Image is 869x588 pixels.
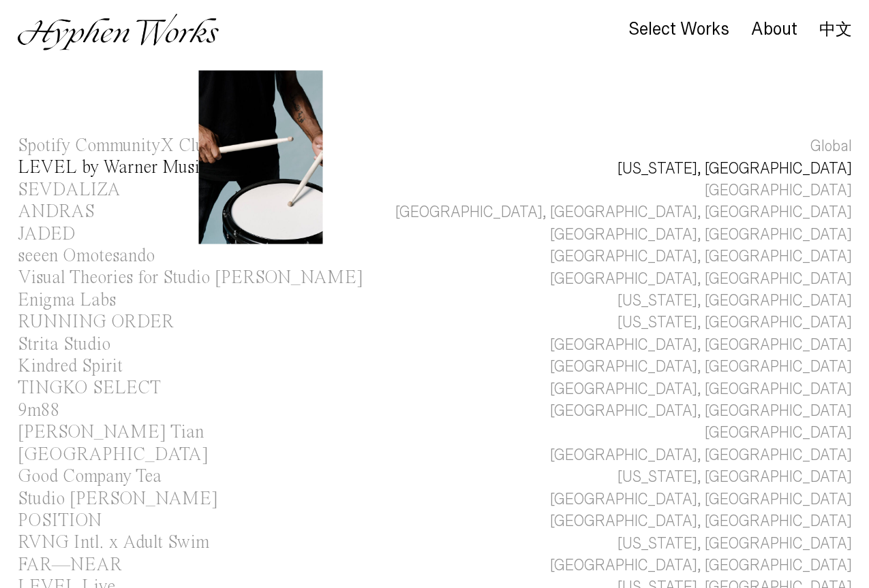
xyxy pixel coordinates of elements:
div: About [751,20,797,39]
a: 中文 [819,22,852,37]
div: [GEOGRAPHIC_DATA], [GEOGRAPHIC_DATA] [550,268,852,290]
div: seeen Omotesando [18,247,155,265]
div: [GEOGRAPHIC_DATA] [18,446,209,464]
div: Enigma Labs [18,291,116,310]
div: Good Company Tea [18,468,162,486]
div: Strita Studio [18,336,110,354]
div: RUNNING ORDER [18,313,174,331]
div: Spotify CommunityX Clubs [18,137,219,155]
div: [US_STATE], [GEOGRAPHIC_DATA] [618,466,852,488]
div: Select Works [628,20,729,39]
div: Kindred Spirit [18,357,123,376]
a: Select Works [628,22,729,37]
div: TINGKO SELECT [18,379,161,397]
a: About [751,22,797,37]
div: [PERSON_NAME] Tian [18,423,204,442]
div: FAR—NEAR [18,556,122,574]
div: Studio [PERSON_NAME] [18,490,218,508]
div: [US_STATE], [GEOGRAPHIC_DATA] [618,533,852,555]
div: [US_STATE], [GEOGRAPHIC_DATA] [618,312,852,333]
div: SEVDALIZA [18,181,121,199]
div: POSITION [18,512,102,530]
div: RVNG Intl. x Adult Swim [18,534,209,552]
div: [GEOGRAPHIC_DATA] [705,180,852,201]
div: [GEOGRAPHIC_DATA], [GEOGRAPHIC_DATA], [GEOGRAPHIC_DATA] [395,201,852,223]
div: ANDRAS [18,203,95,221]
div: [GEOGRAPHIC_DATA] [705,422,852,444]
div: [US_STATE], [GEOGRAPHIC_DATA] [618,158,852,180]
div: [GEOGRAPHIC_DATA], [GEOGRAPHIC_DATA] [550,400,852,422]
div: [GEOGRAPHIC_DATA], [GEOGRAPHIC_DATA] [550,334,852,356]
div: [GEOGRAPHIC_DATA], [GEOGRAPHIC_DATA] [550,444,852,466]
div: [GEOGRAPHIC_DATA], [GEOGRAPHIC_DATA] [550,555,852,576]
div: [GEOGRAPHIC_DATA], [GEOGRAPHIC_DATA] [550,224,852,246]
div: 9m88 [18,402,60,420]
div: [GEOGRAPHIC_DATA], [GEOGRAPHIC_DATA] [550,246,852,267]
div: [GEOGRAPHIC_DATA], [GEOGRAPHIC_DATA] [550,356,852,378]
img: Hyphen Works [18,14,219,50]
div: Global [810,135,852,157]
div: [GEOGRAPHIC_DATA], [GEOGRAPHIC_DATA] [550,510,852,532]
div: Visual Theories for Studio [PERSON_NAME] [18,269,363,287]
div: [GEOGRAPHIC_DATA], [GEOGRAPHIC_DATA] [550,489,852,510]
div: [US_STATE], [GEOGRAPHIC_DATA] [618,290,852,312]
div: [GEOGRAPHIC_DATA], [GEOGRAPHIC_DATA] [550,378,852,400]
div: JADED [18,225,76,244]
div: LEVEL by Warner Music Group [18,159,259,177]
